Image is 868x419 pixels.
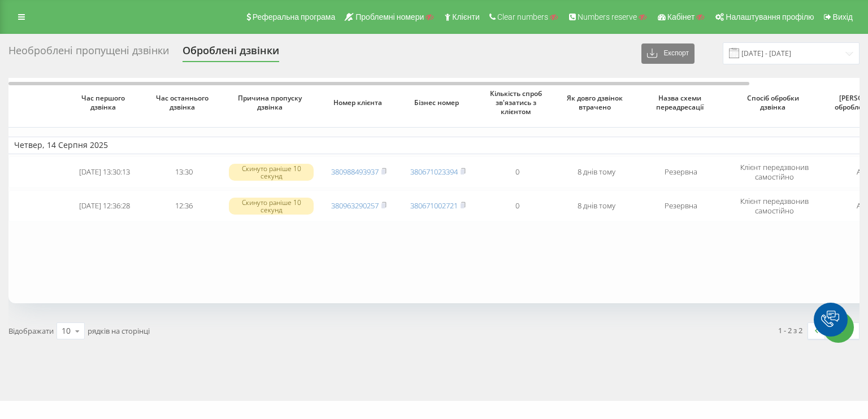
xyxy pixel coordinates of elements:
td: Клієнт передзвонив самостійно [726,156,822,188]
a: 380671002721 [410,200,458,211]
a: 380671023394 [410,167,458,177]
span: Відображати [8,326,54,336]
span: Кабінет [667,12,695,21]
a: 380988493937 [331,167,379,177]
td: 12:36 [144,190,223,222]
span: Час останнього дзвінка [153,94,214,111]
span: Причина пропуску дзвінка [233,94,310,111]
td: 8 днів тому [557,190,636,222]
div: 10 [62,325,71,337]
span: Спосіб обробки дзвінка [736,94,813,111]
span: Numbers reserve [578,12,637,21]
span: Вихід [833,12,853,21]
td: 8 днів тому [557,156,636,188]
span: Як довго дзвінок втрачено [566,94,627,111]
div: Оброблені дзвінки [183,45,279,62]
div: Скинуто раніше 10 секунд [229,164,314,181]
td: Клієнт передзвонив самостійно [726,190,822,222]
span: Час першого дзвінка [74,94,135,111]
td: [DATE] 12:36:28 [65,190,144,222]
td: Резервна [636,156,726,188]
span: Номер клієнта [328,98,389,107]
td: 0 [478,190,557,222]
span: Проблемні номери [355,12,424,21]
span: Реферальна програма [253,12,336,21]
span: Бізнес номер [407,98,468,107]
span: Кількість спроб зв'язатись з клієнтом [487,89,548,116]
td: 0 [478,156,557,188]
td: 13:30 [144,156,223,188]
a: 380963290257 [331,200,379,211]
button: Експорт [641,43,695,64]
td: [DATE] 13:30:13 [65,156,144,188]
span: Clear numbers [497,12,548,21]
span: Клієнти [452,12,480,21]
span: рядків на сторінці [88,326,150,336]
td: Резервна [636,190,726,222]
span: Налаштування профілю [726,12,814,21]
div: Необроблені пропущені дзвінки [8,45,169,62]
div: 1 - 2 з 2 [778,325,802,336]
div: Скинуто раніше 10 секунд [229,198,314,215]
span: Назва схеми переадресації [645,94,717,111]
